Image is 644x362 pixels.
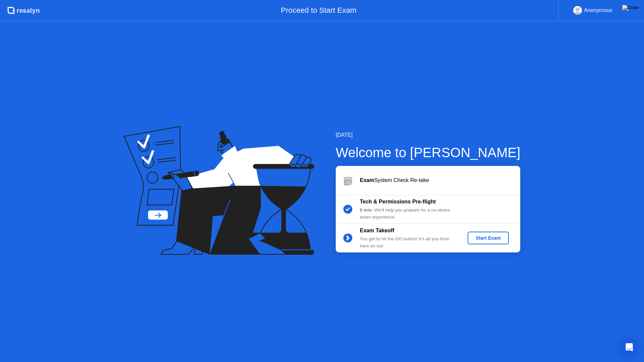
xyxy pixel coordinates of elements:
b: 5 min [360,207,372,213]
b: Tech & Permissions Pre-flight [360,199,436,204]
div: Welcome to [PERSON_NAME] [336,142,521,163]
b: Exam Takeoff [360,228,394,233]
div: [DATE] [336,131,521,139]
div: Open Intercom Messenger [621,339,637,355]
div: You get to hit the GO button! It’s all you from here on out [360,236,457,249]
button: Start Exam [468,232,509,244]
b: Exam [360,177,374,183]
img: Close [622,5,639,10]
div: Start Exam [470,235,506,241]
div: Anonymous [584,6,612,15]
div: System Check Re-take [360,176,520,184]
div: : We’ll help you prepare for a no-stress exam experience [360,207,457,221]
